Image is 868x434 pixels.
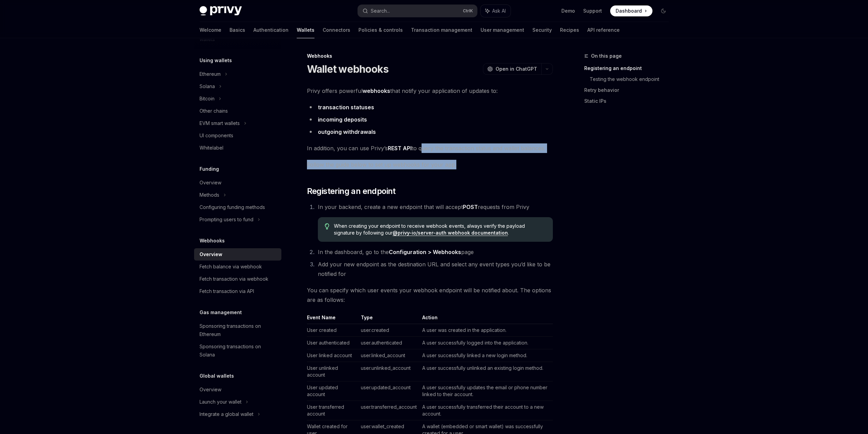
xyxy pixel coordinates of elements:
[307,314,358,324] th: Event Name
[325,223,329,229] svg: Tip
[420,362,553,381] td: A user successfully unlinked an existing login method.
[200,342,277,359] div: Sponsoring transactions on Solana
[200,410,253,418] div: Integrate a global wallet
[200,322,277,338] div: Sponsoring transactions on Ethereum
[200,237,225,245] h5: Webhooks
[610,5,652,16] a: Dashboard
[307,362,358,381] td: User unlinked account
[194,201,281,213] a: Configuring funding methods
[492,8,506,14] span: Ask AI
[532,22,552,38] a: Security
[318,204,529,210] span: In your backend, create a new endpoint that will accept requests from Privy
[200,107,228,115] div: Other chains
[200,6,242,16] img: dark logo
[584,63,674,74] a: Registering an endpoint
[200,131,233,140] div: UI components
[388,145,412,152] a: REST API
[194,273,281,285] a: Fetch transaction via webhook
[200,95,215,103] div: Bitcoin
[200,215,253,224] div: Prompting users to fund
[560,22,579,38] a: Recipes
[389,249,461,255] strong: Configuration > Webhooks
[483,63,541,75] button: Open in ChatGPT
[358,5,477,17] button: Search...CtrlK
[200,191,219,199] div: Methods
[590,74,674,85] a: Testing the webhook endpoint
[561,8,575,14] a: Demo
[307,337,358,349] td: User authenticated
[200,165,219,173] h5: Funding
[307,160,553,169] span: Follow the guide below to set up webhooks for your app.
[200,287,254,295] div: Fetch transaction via API
[200,275,268,283] div: Fetch transaction via webhook
[200,119,240,127] div: EVM smart wallets
[334,223,546,236] span: When creating your endpoint to receive webhook events, always verify the payload signature by fol...
[481,22,524,38] a: User management
[411,22,472,38] a: Transaction management
[583,8,602,14] a: Support
[358,22,403,38] a: Policies & controls
[584,85,674,96] a: Retry behavior
[358,314,420,324] th: Type
[307,381,358,401] td: User updated account
[318,104,374,111] a: transaction statuses
[200,372,234,380] h5: Global wallets
[358,362,420,381] td: user.unlinked_account
[658,5,669,16] button: Toggle dark mode
[420,401,553,420] td: A user successfully transferred their account to a new account.
[616,8,642,14] span: Dashboard
[358,381,420,401] td: user.updated_account
[420,381,553,401] td: A user successfully updates the email or phone number linked to their account.
[420,337,553,349] td: A user successfully logged into the application.
[318,116,367,123] a: incoming deposits
[481,5,511,17] button: Ask AI
[307,143,553,153] span: In addition, you can use Privy’s to query the transaction status and wallet balances.
[463,8,473,14] span: Ctrl K
[194,285,281,297] a: Fetch transaction via API
[200,70,221,78] div: Ethereum
[363,87,390,94] strong: webhooks
[358,337,420,349] td: user.authenticated
[200,22,221,38] a: Welcome
[200,82,215,90] div: Solana
[200,250,222,258] div: Overview
[307,63,389,75] h1: Wallet webhooks
[358,324,420,337] td: user.created
[200,179,221,187] div: Overview
[318,249,474,255] span: In the dashboard, go to the page
[307,324,358,337] td: User created
[591,52,622,60] span: On this page
[307,86,553,96] span: Privy offers powerful that notify your application of updates to:
[194,142,281,154] a: Whitelabel
[194,248,281,261] a: Overview
[194,383,281,396] a: Overview
[194,261,281,273] a: Fetch balance via webhook
[307,186,396,197] span: Registering an endpoint
[200,263,262,271] div: Fetch balance via webhook
[318,261,550,277] span: Add your new endpoint as the destination URL and select any event types you’d like to be notified...
[420,349,553,362] td: A user successfully linked a new login method.
[307,53,553,59] div: Webhooks
[200,386,221,394] div: Overview
[371,7,390,15] div: Search...
[200,203,265,211] div: Configuring funding methods
[297,22,314,38] a: Wallets
[496,66,537,72] span: Open in ChatGPT
[358,401,420,420] td: user.transferred_account
[318,128,376,136] a: outgoing withdrawals
[307,285,553,305] span: You can specify which user events your webhook endpoint will be notified about. The options are a...
[253,22,289,38] a: Authentication
[194,105,281,117] a: Other chains
[200,144,223,152] div: Whitelabel
[200,308,242,317] h5: Gas management
[200,56,232,65] h5: Using wallets
[587,22,620,38] a: API reference
[393,230,508,236] a: @privy-io/server-auth webhook documentation
[230,22,245,38] a: Basics
[194,340,281,361] a: Sponsoring transactions on Solana
[194,177,281,189] a: Overview
[584,96,674,107] a: Static IPs
[307,349,358,362] td: User linked account
[323,22,350,38] a: Connectors
[194,320,281,340] a: Sponsoring transactions on Ethereum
